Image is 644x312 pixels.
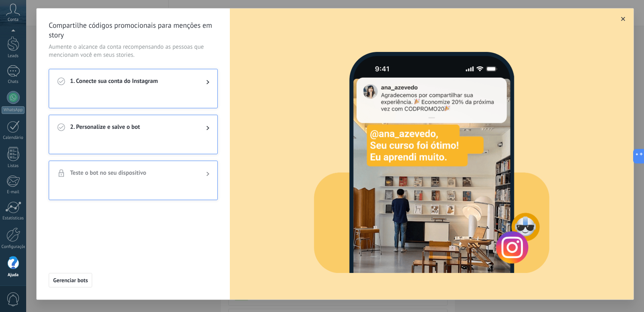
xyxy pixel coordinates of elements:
[2,163,25,169] div: Listas
[2,106,25,114] div: WhatsApp
[70,169,193,179] span: Teste o bot no seu dispositivo
[49,273,92,287] button: Gerenciar bots
[314,43,549,273] img: device_pt_base.png
[2,190,25,195] div: E-mail
[49,21,218,40] span: Compartilhe códigos promocionais para menções em story
[70,123,193,133] span: 2. Personalize e salve o bot
[2,79,25,85] div: Chats
[49,43,218,59] span: Aumente o alcance da conta recompensando as pessoas que mencionam você em seus stories.
[2,216,25,221] div: Estatísticas
[2,244,25,250] div: Configurações
[2,54,25,59] div: Leads
[8,17,19,23] span: Conta
[70,77,193,87] span: 1. Conecte sua conta do Instagram
[53,277,88,283] span: Gerenciar bots
[2,273,25,278] div: Ajuda
[2,135,25,141] div: Calendário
